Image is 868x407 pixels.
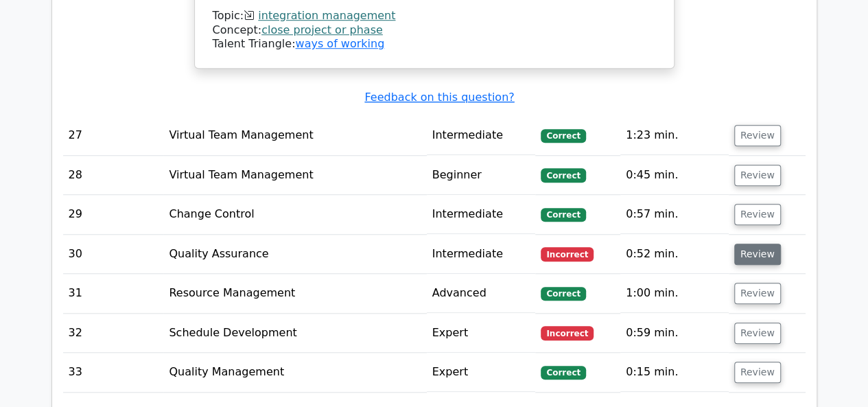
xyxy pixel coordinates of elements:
td: Virtual Team Management [163,156,426,195]
td: Expert [427,353,536,392]
span: Correct [541,168,585,182]
td: 32 [63,314,164,353]
span: Correct [541,287,585,301]
button: Review [734,165,781,186]
td: Quality Management [163,353,426,392]
td: 0:45 min. [620,156,729,195]
a: close project or phase [261,23,383,36]
td: 27 [63,116,164,155]
td: 29 [63,195,164,234]
td: Intermediate [427,195,536,234]
div: Talent Triangle: [213,9,656,51]
button: Review [734,323,781,344]
td: Intermediate [427,116,536,155]
a: Feedback on this question? [364,91,514,104]
div: Topic: [213,9,656,23]
td: 0:57 min. [620,195,729,234]
td: Virtual Team Management [163,116,426,155]
td: 0:52 min. [620,235,729,274]
td: Intermediate [427,235,536,274]
td: 31 [63,274,164,313]
td: Beginner [427,156,536,195]
button: Review [734,362,781,383]
span: Correct [541,366,585,380]
td: Expert [427,314,536,353]
span: Incorrect [541,326,594,340]
td: 0:15 min. [620,353,729,392]
button: Review [734,244,781,265]
span: Incorrect [541,247,594,261]
td: Schedule Development [163,314,426,353]
td: 33 [63,353,164,392]
td: 0:59 min. [620,314,729,353]
td: Quality Assurance [163,235,426,274]
span: Correct [541,208,585,222]
a: ways of working [295,37,384,50]
button: Review [734,125,781,146]
td: Resource Management [163,274,426,313]
a: integration management [258,9,395,22]
button: Review [734,283,781,304]
td: 1:00 min. [620,274,729,313]
td: 1:23 min. [620,116,729,155]
div: Concept: [213,23,656,38]
td: Change Control [163,195,426,234]
span: Correct [541,129,585,143]
td: Advanced [427,274,536,313]
td: 30 [63,235,164,274]
button: Review [734,204,781,225]
td: 28 [63,156,164,195]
